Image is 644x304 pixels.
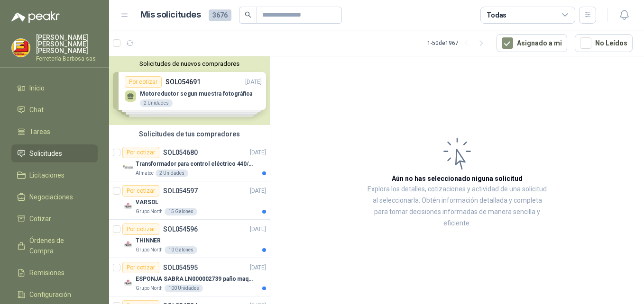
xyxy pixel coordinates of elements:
[136,170,154,177] p: Almatec
[427,36,489,51] div: 1 - 50 de 1967
[250,263,266,272] p: [DATE]
[250,187,266,196] p: [DATE]
[11,166,98,184] a: Licitaciones
[29,235,89,256] span: Órdenes de Compra
[122,277,134,288] img: Company Logo
[29,268,64,278] span: Remisiones
[29,126,50,137] span: Tareas
[11,123,98,141] a: Tareas
[109,125,270,143] div: Solicitudes de tus compradores
[11,264,98,282] a: Remisiones
[136,285,163,292] p: Grupo North
[11,144,98,162] a: Solicitudes
[165,246,197,254] div: 10 Galones
[165,208,197,215] div: 15 Galones
[29,214,51,224] span: Cotizar
[163,264,198,271] p: SOL054595
[365,184,549,229] p: Explora los detalles, cotizaciones y actividad de una solicitud al seleccionarla. Obtén informaci...
[36,34,98,54] p: [PERSON_NAME] [PERSON_NAME] [PERSON_NAME]
[136,198,158,207] p: VARSOL
[11,79,98,97] a: Inicio
[122,262,159,273] div: Por cotizar
[29,170,64,180] span: Licitaciones
[11,286,98,304] a: Configuración
[156,170,188,177] div: 2 Unidades
[122,185,159,197] div: Por cotizar
[29,192,73,202] span: Negociaciones
[113,60,266,67] button: Solicitudes de nuevos compradores
[497,34,567,52] button: Asignado a mi
[165,285,203,292] div: 100 Unidades
[11,11,60,23] img: Logo peakr
[11,232,98,260] a: Órdenes de Compra
[29,289,71,300] span: Configuración
[122,239,134,250] img: Company Logo
[109,258,270,296] a: Por cotizarSOL054595[DATE] Company LogoESPONJA SABRA LN000002739 paño maquina 3m 14cm x10 mGrupo ...
[12,39,30,57] img: Company Logo
[11,210,98,228] a: Cotizar
[29,105,44,115] span: Chat
[136,160,254,169] p: Transformador para control eléctrico 440/220/110 - 45O VA.
[136,246,163,254] p: Grupo North
[245,11,251,18] span: search
[11,188,98,206] a: Negociaciones
[136,208,163,215] p: Grupo North
[29,83,45,93] span: Inicio
[11,101,98,119] a: Chat
[163,188,198,194] p: SOL054597
[163,226,198,232] p: SOL054596
[29,148,62,159] span: Solicitudes
[136,275,254,284] p: ESPONJA SABRA LN000002739 paño maquina 3m 14cm x10 m
[109,56,270,125] div: Solicitudes de nuevos compradoresPor cotizarSOL054691[DATE] Motoreductor segun muestra fotográfic...
[122,200,134,212] img: Company Logo
[122,162,134,173] img: Company Logo
[122,224,159,235] div: Por cotizar
[109,143,270,181] a: Por cotizarSOL054680[DATE] Company LogoTransformador para control eléctrico 440/220/110 - 45O VA....
[122,147,159,158] div: Por cotizar
[109,220,270,258] a: Por cotizarSOL054596[DATE] Company LogoTHINNERGrupo North10 Galones
[140,8,201,22] h1: Mis solicitudes
[163,149,198,156] p: SOL054680
[487,10,506,20] div: Todas
[209,9,231,21] span: 3676
[136,236,161,245] p: THINNER
[250,225,266,234] p: [DATE]
[575,34,633,52] button: No Leídos
[36,56,98,62] p: Ferretería Barbosa sas
[392,173,523,184] h3: Aún no has seleccionado niguna solicitud
[250,148,266,157] p: [DATE]
[109,181,270,220] a: Por cotizarSOL054597[DATE] Company LogoVARSOLGrupo North15 Galones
